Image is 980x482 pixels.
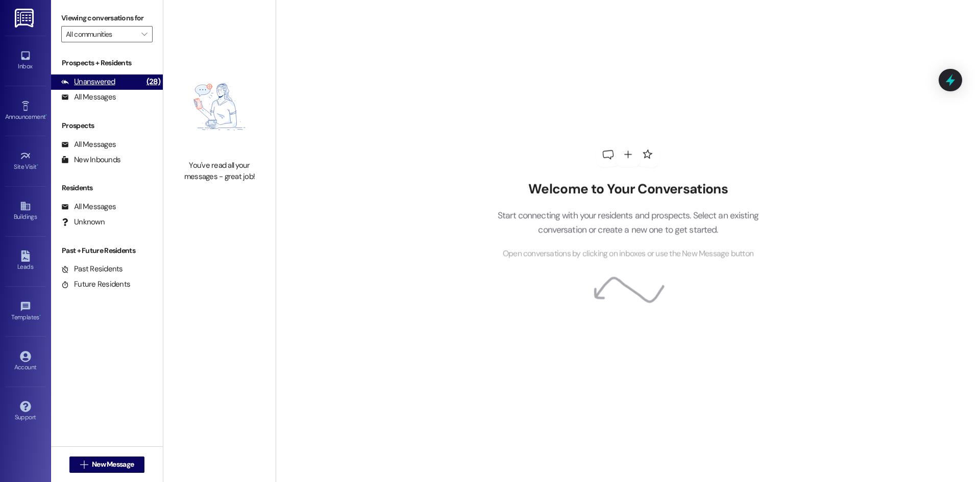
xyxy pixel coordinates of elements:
span: • [39,312,41,319]
div: Past + Future Residents [51,245,163,256]
input: All communities [66,26,136,42]
a: Templates • [5,298,46,325]
div: Unknown [61,217,105,227]
span: • [37,162,38,169]
span: New Message [92,459,134,470]
a: Buildings [5,197,46,225]
div: Residents [51,183,163,193]
a: Support [5,398,46,425]
div: You've read all your messages - great job! [175,160,264,182]
div: Prospects + Residents [51,58,163,68]
h2: Welcome to Your Conversations [482,181,774,197]
div: (28) [144,74,163,90]
div: Past Residents [61,264,123,274]
span: Open conversations by clicking on inboxes or use the New Message button [503,248,753,261]
button: New Message [69,456,145,473]
div: All Messages [61,92,116,103]
p: Start connecting with your residents and prospects. Select an existing conversation or create a n... [482,208,774,237]
i:  [141,30,147,38]
i:  [80,461,88,469]
label: Viewing conversations for [61,10,153,26]
div: Prospects [51,120,163,131]
a: Account [5,348,46,375]
a: Inbox [5,47,46,74]
span: • [45,112,47,119]
div: Future Residents [61,279,130,290]
div: All Messages [61,139,116,150]
div: All Messages [61,201,116,212]
a: Site Visit • [5,147,46,175]
div: New Inbounds [61,155,120,165]
img: ResiDesk Logo [15,9,36,28]
img: empty-state [175,59,264,155]
div: Unanswered [61,77,115,87]
a: Leads [5,247,46,275]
